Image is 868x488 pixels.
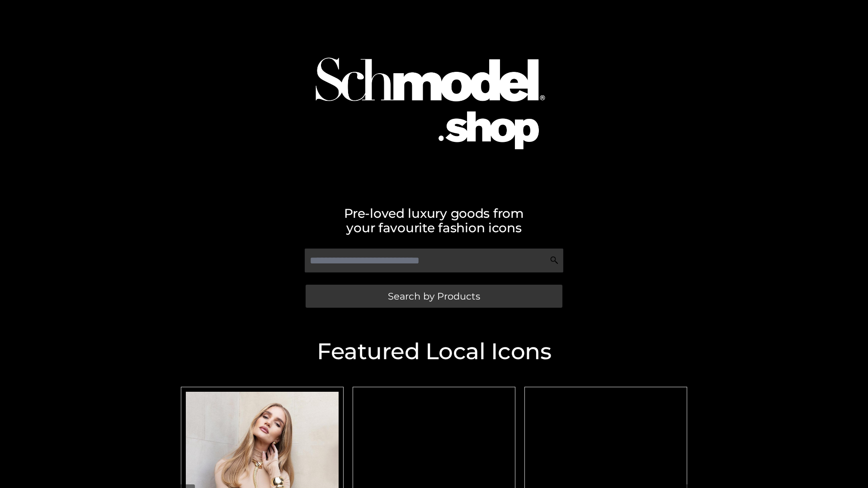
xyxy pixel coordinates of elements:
a: Search by Products [306,285,562,308]
h2: Pre-loved luxury goods from your favourite fashion icons [176,206,692,235]
h2: Featured Local Icons​ [176,340,692,363]
img: Search Icon [550,256,559,265]
span: Search by Products [388,291,480,301]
